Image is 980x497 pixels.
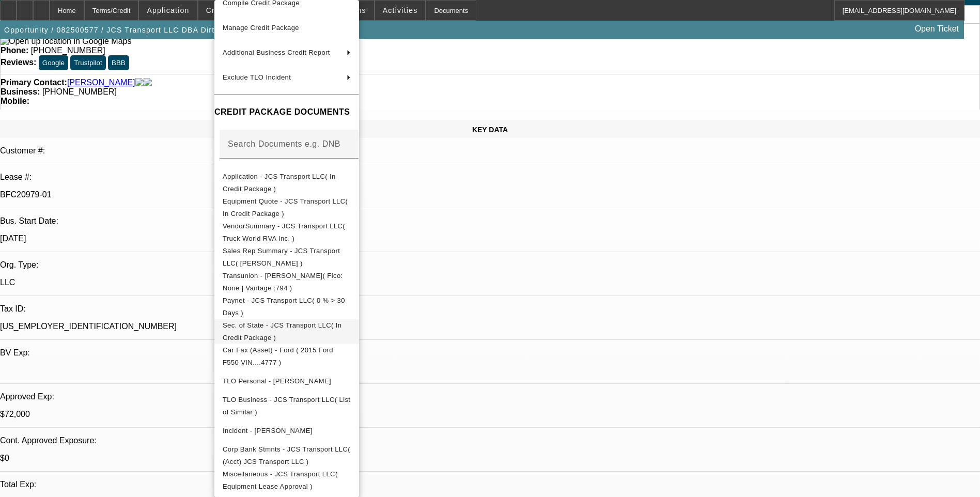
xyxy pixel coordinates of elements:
[223,24,299,32] span: Manage Credit Package
[223,470,338,490] span: Miscellaneous - JCS Transport LLC( Equipment Lease Approval )
[223,73,291,81] span: Exclude TLO Incident
[214,344,359,369] button: Car Fax (Asset) - Ford ( 2015 Ford F550 VIN....4777 )
[223,297,345,317] span: Paynet - JCS Transport LLC( 0 % > 30 Days )
[214,220,359,245] button: VendorSummary - JCS Transport LLC( Truck World RVA Inc. )
[223,377,331,385] span: TLO Personal - [PERSON_NAME]
[214,394,359,418] button: TLO Business - JCS Transport LLC( List of Similar )
[223,222,345,242] span: VendorSummary - JCS Transport LLC( Truck World RVA Inc. )
[214,294,359,319] button: Paynet - JCS Transport LLC( 0 % > 30 Days )
[214,245,359,270] button: Sales Rep Summary - JCS Transport LLC( Rahlfs, Thomas )
[214,319,359,344] button: Sec. of State - JCS Transport LLC( In Credit Package )
[228,139,340,148] mat-label: Search Documents e.g. DNB
[223,49,330,56] span: Additional Business Credit Report
[223,247,340,267] span: Sales Rep Summary - JCS Transport LLC( [PERSON_NAME] )
[223,396,350,416] span: TLO Business - JCS Transport LLC( List of Similar )
[214,195,359,220] button: Equipment Quote - JCS Transport LLC( In Credit Package )
[223,173,336,193] span: Application - JCS Transport LLC( In Credit Package )
[223,445,350,465] span: Corp Bank Stmnts - JCS Transport LLC( (Acct) JCS Transport LLC )
[223,346,333,366] span: Car Fax (Asset) - Ford ( 2015 Ford F550 VIN....4777 )
[214,443,359,468] button: Corp Bank Stmnts - JCS Transport LLC( (Acct) JCS Transport LLC )
[214,369,359,394] button: TLO Personal - Samples, John
[214,270,359,294] button: Transunion - Samples, John( Fico: None | Vantage :794 )
[214,170,359,195] button: Application - JCS Transport LLC( In Credit Package )
[223,321,341,341] span: Sec. of State - JCS Transport LLC( In Credit Package )
[223,427,313,434] span: Incident - [PERSON_NAME]
[214,418,359,443] button: Incident - Samples, John
[214,106,359,118] h4: CREDIT PACKAGE DOCUMENTS
[223,197,348,218] span: Equipment Quote - JCS Transport LLC( In Credit Package )
[214,468,359,493] button: Miscellaneous - JCS Transport LLC( Equipment Lease Approval )
[223,272,343,292] span: Transunion - [PERSON_NAME]( Fico: None | Vantage :794 )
